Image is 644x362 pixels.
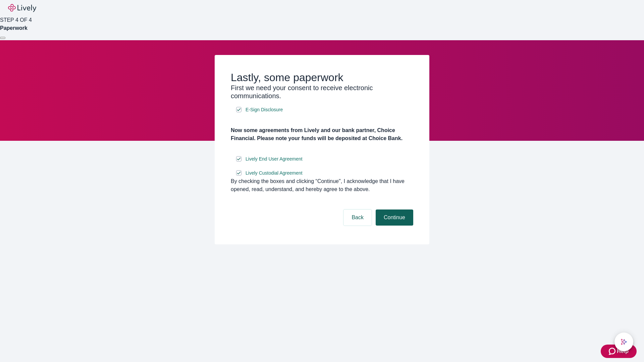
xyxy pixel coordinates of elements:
[244,169,304,177] a: e-sign disclosure document
[246,106,283,113] span: E-Sign Disclosure
[231,177,413,193] div: By checking the boxes and clicking “Continue", I acknowledge that I have opened, read, understand...
[231,71,413,84] h2: Lastly, some paperwork
[244,106,284,114] a: e-sign disclosure document
[621,339,627,345] svg: Lively AI Assistant
[8,4,36,12] img: Lively
[231,84,413,100] h3: First we need your consent to receive electronic communications.
[246,170,303,177] span: Lively Custodial Agreement
[617,347,629,355] span: Help
[601,345,637,358] button: Zendesk support iconHelp
[614,333,633,351] button: chat
[609,347,617,355] svg: Zendesk support icon
[246,156,303,163] span: Lively End User Agreement
[244,155,304,163] a: e-sign disclosure document
[343,209,372,226] button: Back
[376,209,413,226] button: Continue
[231,126,413,142] h4: Now some agreements from Lively and our bank partner, Choice Financial. Please note your funds wi...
